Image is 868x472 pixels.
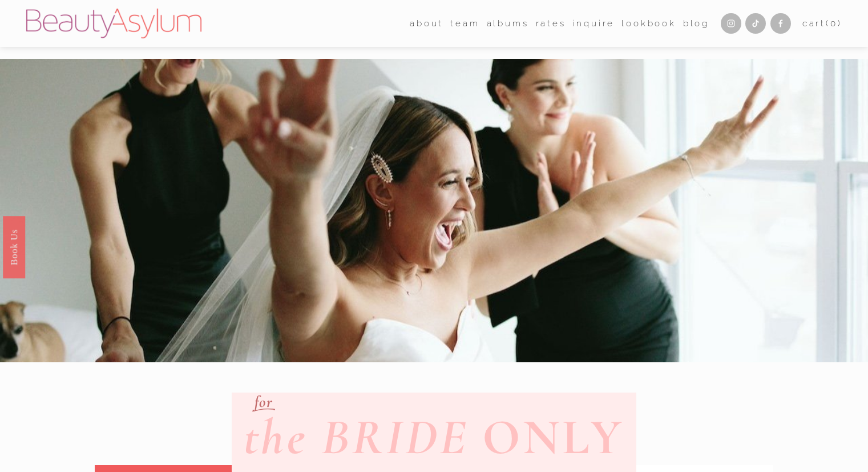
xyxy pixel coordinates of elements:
a: Blog [683,15,709,32]
a: Facebook [770,13,791,34]
a: Inquire [573,15,615,32]
a: albums [487,15,529,32]
a: TikTok [745,13,766,34]
span: team [450,16,479,31]
img: Beauty Asylum | Bridal Hair &amp; Makeup Charlotte &amp; Atlanta [26,9,201,38]
span: about [410,16,443,31]
a: 0 items in cart [802,16,842,31]
a: folder dropdown [410,15,443,32]
a: Instagram [721,13,741,34]
span: 0 [830,18,838,29]
a: Lookbook [621,15,676,32]
em: the BRIDE [244,407,468,467]
strong: ONLY [482,407,624,467]
a: folder dropdown [450,15,479,32]
span: ( ) [826,18,842,29]
em: for [255,392,273,411]
a: Book Us [3,216,25,278]
a: Rates [536,15,566,32]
